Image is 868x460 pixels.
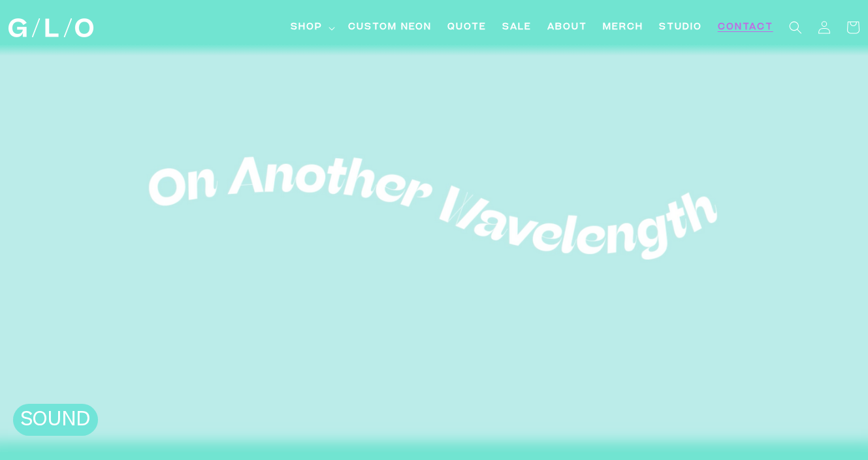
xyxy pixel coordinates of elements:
a: Custom Neon [340,13,440,42]
span: About [547,21,587,35]
span: Quote [447,21,487,35]
summary: Shop [283,13,340,42]
a: GLO Studio [4,14,99,42]
iframe: Chat Widget [633,277,868,460]
img: GLO Studio [8,18,93,37]
span: SALE [502,21,532,35]
a: Studio [651,13,710,42]
span: Shop [291,21,323,35]
a: Merch [595,13,651,42]
span: Contact [718,21,773,35]
h2: SOUND [20,410,91,433]
summary: Search [781,13,810,42]
a: Contact [710,13,781,42]
a: SALE [494,13,539,42]
span: Merch [603,21,643,35]
span: Studio [659,21,702,35]
span: Custom Neon [348,21,432,35]
a: About [539,13,595,42]
a: Quote [440,13,494,42]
